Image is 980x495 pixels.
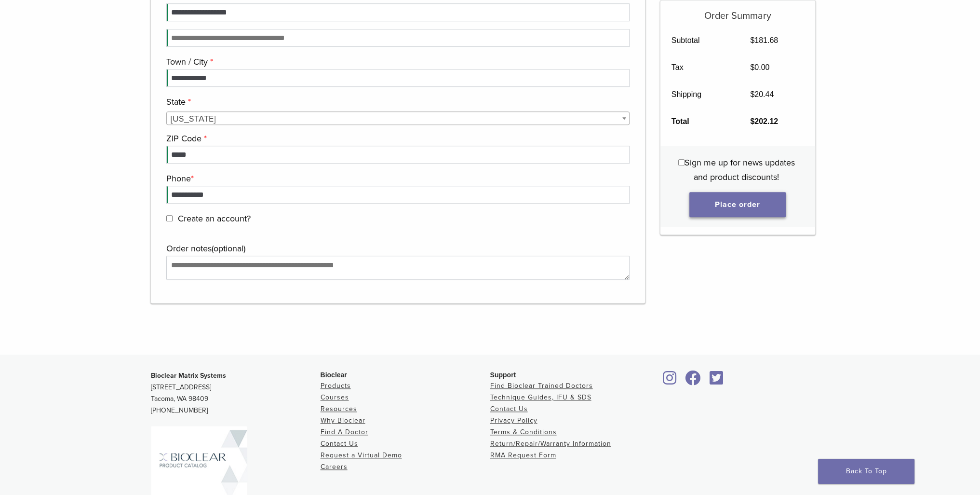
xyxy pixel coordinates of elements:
a: Technique Guides, IFU & SDS [490,393,591,401]
span: $ [750,63,754,71]
button: Place order [689,192,786,217]
a: Terms & Conditions [490,428,557,436]
a: Bioclear [706,376,726,386]
span: $ [750,90,754,98]
bdi: 181.68 [750,36,778,44]
span: $ [750,117,754,125]
th: Shipping [660,81,739,108]
a: Request a Virtual Demo [321,451,402,459]
span: $ [750,36,754,44]
span: Oregon [167,112,630,125]
input: Sign me up for news updates and product discounts! [678,159,685,165]
label: Phone [166,171,628,186]
a: Products [321,382,351,390]
a: Find Bioclear Trained Doctors [490,382,593,390]
a: Contact Us [321,440,358,448]
a: Find A Doctor [321,428,368,436]
input: Create an account? [166,215,173,221]
label: State [166,95,628,109]
h5: Order Summary [660,0,815,22]
p: [STREET_ADDRESS] Tacoma, WA 98409 [PHONE_NUMBER] [151,370,321,416]
a: Courses [321,393,349,401]
a: Bioclear [682,376,704,386]
label: Town / City [166,55,628,69]
bdi: 202.12 [750,117,778,125]
th: Tax [660,54,739,81]
span: Support [490,371,516,379]
span: Bioclear [321,371,347,379]
label: Order notes [166,241,628,256]
a: Careers [321,463,348,471]
label: ZIP Code [166,131,628,146]
a: Why Bioclear [321,416,365,425]
span: Sign me up for news updates and product discounts! [685,157,795,182]
a: RMA Request Form [490,451,556,459]
a: Back To Top [818,459,914,484]
bdi: 20.44 [750,90,774,98]
a: Privacy Policy [490,416,537,425]
a: Resources [321,405,357,413]
span: State [166,111,630,125]
bdi: 0.00 [750,63,769,71]
span: Create an account? [178,213,251,224]
span: (optional) [212,243,245,254]
th: Subtotal [660,27,739,54]
a: Contact Us [490,405,528,413]
strong: Bioclear Matrix Systems [151,371,226,380]
a: Return/Repair/Warranty Information [490,440,611,448]
th: Total [660,108,739,135]
a: Bioclear [660,376,680,386]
